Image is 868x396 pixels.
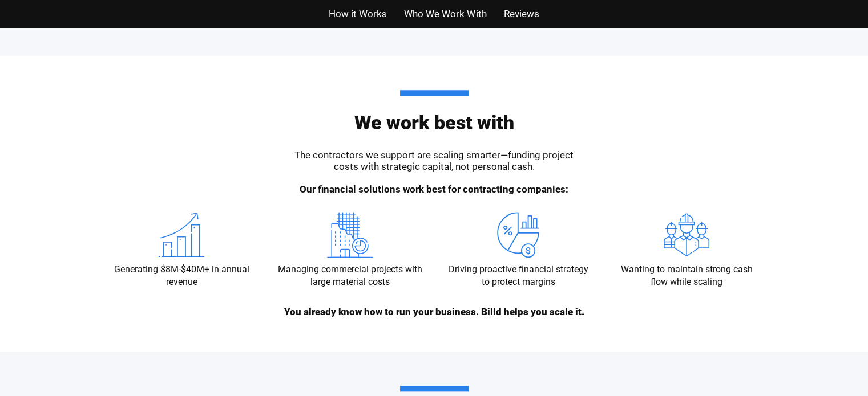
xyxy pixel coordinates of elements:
a: How it Works [329,6,387,22]
a: Reviews [503,6,539,22]
div: The contractors we support are scaling smarter—funding project costs with strategic capital, not ... [292,149,577,195]
p: Wanting to maintain strong cash flow while scaling [614,263,760,289]
h2: We work best with [109,90,760,132]
b: Our financial solutions work best for contracting companies: [300,183,568,195]
a: Who We Work With [404,6,486,22]
p: Driving proactive financial strategy to protect margins [446,263,591,289]
p: Managing commercial projects with large material costs [277,263,423,289]
div: You already know how to run your business. Billd helps you scale it. [235,306,634,317]
p: Generating $8M-$40M+ in annual revenue [109,263,255,289]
